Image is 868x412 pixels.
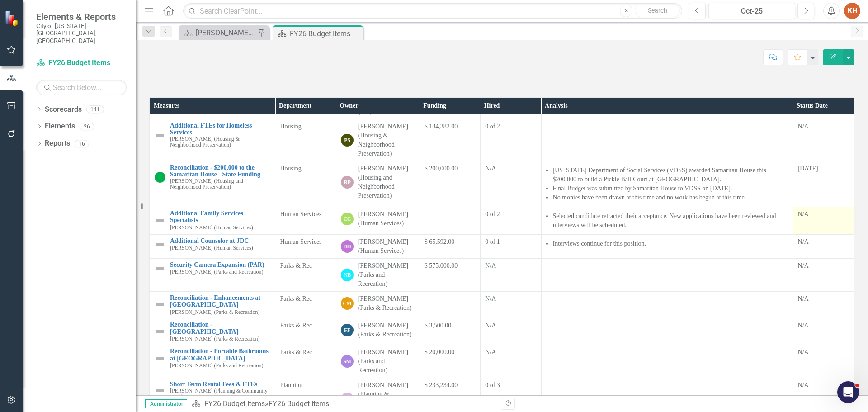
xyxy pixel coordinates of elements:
td: Double-Click to Edit [481,235,541,259]
td: Double-Click to Edit [793,119,854,161]
a: Scorecards [45,104,82,115]
img: Not Defined [155,326,165,337]
a: Additional Counselor at JDC [170,237,270,244]
td: Double-Click to Edit [275,345,336,378]
td: Double-Click to Edit Right Click for Context Menu [150,119,275,161]
td: Double-Click to Edit [336,259,420,292]
td: Double-Click to Edit [336,207,420,235]
small: [PERSON_NAME] (Housing and Neighborhood Preservation) [170,178,270,190]
td: Double-Click to Edit [793,235,854,259]
li: Selected candidate retracted their acceptance. New applications have been reviewed and interviews... [553,212,788,230]
li: No monies have been drawn at this time and no work has begun at this time. [553,193,788,202]
td: Double-Click to Edit [336,235,420,259]
div: NB [341,269,354,281]
td: Double-Click to Edit [481,119,541,161]
div: [PERSON_NAME] (Parks & Recreation) [358,294,415,313]
td: Double-Click to Edit Right Click for Context Menu [150,292,275,318]
span: Human Services [280,238,321,245]
div: 26 [80,123,94,130]
a: Elements [45,121,75,132]
li: [US_STATE] Department of Social Services (VDSS) awarded Samaritan House this $200,000 to build a ... [553,166,788,184]
td: Double-Click to Edit [541,119,793,161]
div: N/A [798,122,849,131]
td: Double-Click to Edit [420,318,480,345]
td: Double-Click to Edit [275,207,336,235]
span: Parks & Rec [280,295,312,302]
div: PS [341,134,354,147]
small: City of [US_STATE][GEOGRAPHIC_DATA], [GEOGRAPHIC_DATA] [36,22,127,44]
div: » [192,399,495,409]
img: On Target [155,172,165,183]
div: N/A [798,348,849,357]
td: Double-Click to Edit [793,318,854,345]
td: Double-Click to Edit [336,292,420,318]
td: Double-Click to Edit Right Click for Context Menu [150,235,275,259]
a: Reconciliation - [GEOGRAPHIC_DATA] [170,321,270,335]
span: Housing [280,123,301,130]
span: 0 of 1 [485,238,500,245]
small: [PERSON_NAME] (Parks and Recreation) [170,363,263,369]
span: $ 3,500.00 [425,322,452,329]
td: Double-Click to Edit Right Click for Context Menu [150,207,275,235]
img: Not Defined [155,130,165,141]
td: Double-Click to Edit [541,345,793,378]
div: N/A [798,261,849,270]
td: Double-Click to Edit [481,345,541,378]
td: Double-Click to Edit [420,235,480,259]
small: [PERSON_NAME] (Parks & Recreation) [170,336,259,342]
td: Double-Click to Edit Right Click for Context Menu [150,259,275,292]
td: Double-Click to Edit [336,161,420,207]
span: Administrator [145,399,187,408]
span: Housing [280,165,301,172]
a: FY26 Budget Items [36,58,127,68]
div: CC [341,213,354,225]
td: Double-Click to Edit [275,119,336,161]
img: Not Defined [155,299,165,310]
td: Double-Click to Edit [541,207,793,235]
a: FY26 Budget Items [204,399,265,408]
td: Double-Click to Edit [541,259,793,292]
span: 0 of 3 [485,382,500,388]
small: [PERSON_NAME] (Parks & Recreation) [170,309,259,315]
td: Double-Click to Edit [541,161,793,207]
small: [PERSON_NAME] (Planning & Community Development) [170,388,270,400]
input: Search ClearPoint... [183,3,682,19]
span: Planning [280,382,302,388]
td: Double-Click to Edit [420,292,480,318]
li: Final Budget was submitted by Samaritan House to VDSS on [DATE]. [553,184,788,193]
div: 141 [86,105,104,113]
a: Short Term Rental Fees & FTEs [170,381,270,388]
td: Double-Click to Edit [275,292,336,318]
td: Double-Click to Edit [793,207,854,235]
img: ClearPoint Strategy [5,10,20,26]
div: [PERSON_NAME] (Parks and Recreation) [358,261,415,289]
a: Reconciliation - Portable Bathrooms at [GEOGRAPHIC_DATA] [170,348,270,362]
td: Double-Click to Edit [420,161,480,207]
span: N/A [485,349,496,355]
span: Parks & Rec [280,349,312,355]
td: Double-Click to Edit [541,318,793,345]
td: Double-Click to Edit [275,235,336,259]
td: Double-Click to Edit [541,292,793,318]
td: Double-Click to Edit [481,318,541,345]
div: [PERSON_NAME] (Human Services) [358,210,415,228]
td: Double-Click to Edit [481,207,541,235]
span: 0 of 2 [485,211,500,218]
div: 16 [75,140,89,147]
td: Double-Click to Edit [541,235,793,259]
td: Double-Click to Edit Right Click for Context Menu [150,345,275,378]
td: Double-Click to Edit [336,119,420,161]
td: Double-Click to Edit [793,161,854,207]
input: Search Below... [36,80,127,95]
button: KH [844,3,860,19]
div: N/A [798,381,849,390]
div: DH [341,240,354,253]
button: Oct-25 [708,3,795,19]
td: Double-Click to Edit [420,207,480,235]
a: Additional Family Services Specialists [170,210,270,224]
span: N/A [485,322,496,329]
td: Double-Click to Edit Right Click for Context Menu [150,161,275,207]
td: Double-Click to Edit [275,161,336,207]
li: Interviews continue for this position. [553,239,788,248]
td: Double-Click to Edit Right Click for Context Menu [150,318,275,345]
